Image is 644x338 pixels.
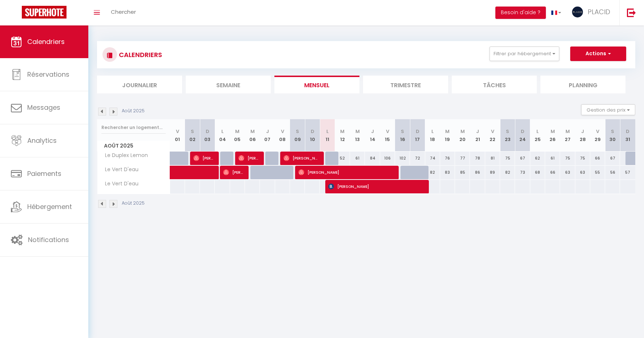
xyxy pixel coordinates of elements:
[581,104,635,115] button: Gestion des prix
[588,7,610,16] span: PLACID
[560,152,575,165] div: 75
[355,128,360,135] abbr: M
[27,136,57,145] span: Analytics
[460,128,465,135] abbr: M
[191,128,194,135] abbr: S
[551,128,555,135] abbr: M
[386,128,389,135] abbr: V
[416,128,419,135] abbr: D
[395,119,410,152] th: 16
[260,119,275,152] th: 07
[298,165,393,179] span: [PERSON_NAME]
[445,128,450,135] abbr: M
[176,128,179,135] abbr: V
[490,47,559,61] button: Filtrer par hébergement
[200,119,215,152] th: 03
[455,166,470,179] div: 85
[365,152,380,165] div: 84
[500,152,515,165] div: 75
[536,128,539,135] abbr: L
[521,128,524,135] abbr: D
[98,166,140,174] span: Le Vert D'eau
[290,119,305,152] th: 09
[101,121,166,134] input: Rechercher un logement...
[620,119,635,152] th: 31
[206,128,209,135] abbr: D
[575,166,590,179] div: 63
[485,152,500,165] div: 81
[590,119,605,152] th: 29
[515,119,530,152] th: 24
[440,166,455,179] div: 83
[545,166,560,179] div: 66
[545,119,560,152] th: 26
[530,166,545,179] div: 68
[250,128,255,135] abbr: M
[440,152,455,165] div: 76
[335,152,350,165] div: 52
[320,119,335,152] th: 11
[238,151,258,165] span: [PERSON_NAME]
[170,119,185,152] th: 01
[572,7,583,17] img: ...
[455,152,470,165] div: 77
[485,166,500,179] div: 89
[596,128,599,135] abbr: V
[27,169,61,178] span: Paiements
[215,119,230,152] th: 04
[410,152,425,165] div: 72
[275,119,290,152] th: 08
[626,128,629,135] abbr: D
[452,76,537,93] li: Tâches
[491,128,494,135] abbr: V
[470,166,485,179] div: 86
[230,119,245,152] th: 05
[506,128,509,135] abbr: S
[470,152,485,165] div: 78
[97,76,182,93] li: Journalier
[611,128,614,135] abbr: S
[27,70,69,79] span: Réservations
[410,119,425,152] th: 17
[395,152,410,165] div: 102
[575,119,590,152] th: 28
[530,152,545,165] div: 62
[281,128,284,135] abbr: V
[425,119,440,152] th: 18
[122,200,145,207] p: Août 2025
[371,128,374,135] abbr: J
[221,128,224,135] abbr: L
[363,76,448,93] li: Trimestre
[350,152,365,165] div: 61
[223,165,243,179] span: [PERSON_NAME]
[335,119,350,152] th: 12
[305,119,320,152] th: 10
[274,76,359,93] li: Mensuel
[186,76,271,93] li: Semaine
[117,47,162,63] h3: CALENDRIERS
[245,119,260,152] th: 06
[545,152,560,165] div: 61
[590,152,605,165] div: 66
[380,152,395,165] div: 106
[296,128,299,135] abbr: S
[485,119,500,152] th: 22
[22,6,67,19] img: Super Booking
[605,166,620,179] div: 56
[620,166,635,179] div: 57
[605,119,620,152] th: 30
[185,119,200,152] th: 02
[111,8,136,16] span: Chercher
[613,307,644,338] iframe: LiveChat chat widget
[530,119,545,152] th: 25
[98,180,140,188] span: Le Vert D'eau
[605,152,620,165] div: 67
[425,152,440,165] div: 74
[515,166,530,179] div: 73
[515,152,530,165] div: 67
[266,128,269,135] abbr: J
[28,235,69,244] span: Notifications
[27,103,60,112] span: Messages
[27,37,65,46] span: Calendriers
[627,8,636,17] img: logout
